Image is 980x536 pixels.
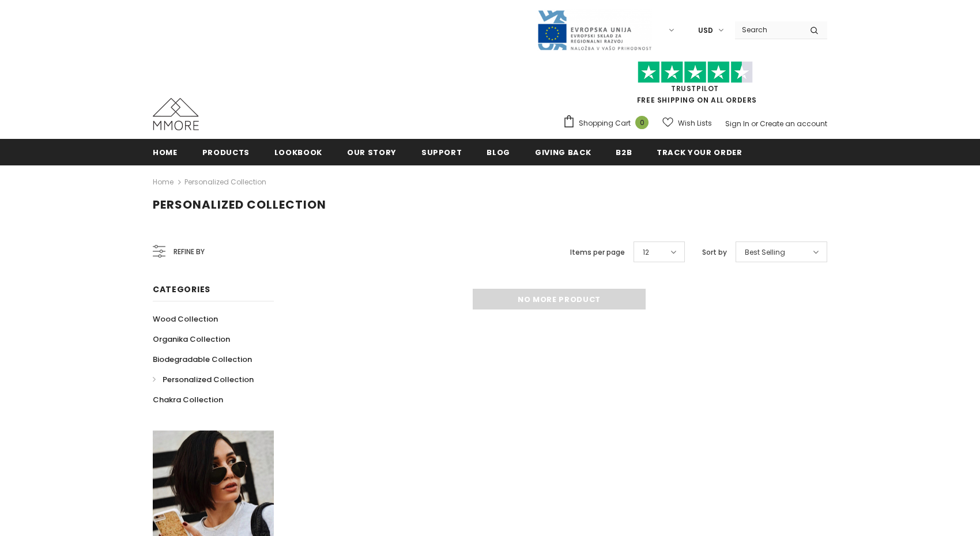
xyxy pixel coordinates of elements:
[678,118,712,129] span: Wish Lists
[347,147,397,158] span: Our Story
[153,390,223,410] a: Chakra Collection
[635,116,649,129] span: 0
[537,9,652,51] img: Javni Razpis
[487,147,510,158] span: Blog
[570,247,625,258] label: Items per page
[153,329,230,349] a: Organika Collection
[153,334,230,345] span: Organika Collection
[657,147,742,158] span: Track your order
[153,139,178,165] a: Home
[698,25,713,36] span: USD
[347,139,397,165] a: Our Story
[662,113,712,133] a: Wish Lists
[487,139,510,165] a: Blog
[638,61,753,84] img: Trust Pilot Stars
[537,25,652,35] a: Javni Razpis
[671,84,719,93] a: Trustpilot
[184,177,266,187] a: Personalized Collection
[421,147,462,158] span: support
[153,314,218,324] span: Wood Collection
[535,139,591,165] a: Giving back
[153,369,254,390] a: Personalized Collection
[579,118,631,129] span: Shopping Cart
[274,139,322,165] a: Lookbook
[657,139,742,165] a: Track your order
[153,175,174,189] a: Home
[153,349,252,369] a: Biodegradable Collection
[751,119,758,129] span: or
[153,394,223,405] span: Chakra Collection
[745,247,785,258] span: Best Selling
[153,147,178,158] span: Home
[535,147,591,158] span: Giving back
[202,147,250,158] span: Products
[153,354,252,365] span: Biodegradable Collection
[702,247,727,258] label: Sort by
[202,139,250,165] a: Products
[760,119,827,129] a: Create an account
[616,147,632,158] span: B2B
[153,98,199,130] img: MMORE Cases
[735,21,801,38] input: Search Site
[563,115,654,132] a: Shopping Cart 0
[643,247,649,258] span: 12
[563,66,827,105] span: FREE SHIPPING ON ALL ORDERS
[421,139,462,165] a: support
[174,246,205,258] span: Refine by
[616,139,632,165] a: B2B
[153,309,218,329] a: Wood Collection
[153,284,210,295] span: Categories
[725,119,749,129] a: Sign In
[153,197,326,213] span: Personalized Collection
[274,147,322,158] span: Lookbook
[163,374,254,385] span: Personalized Collection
